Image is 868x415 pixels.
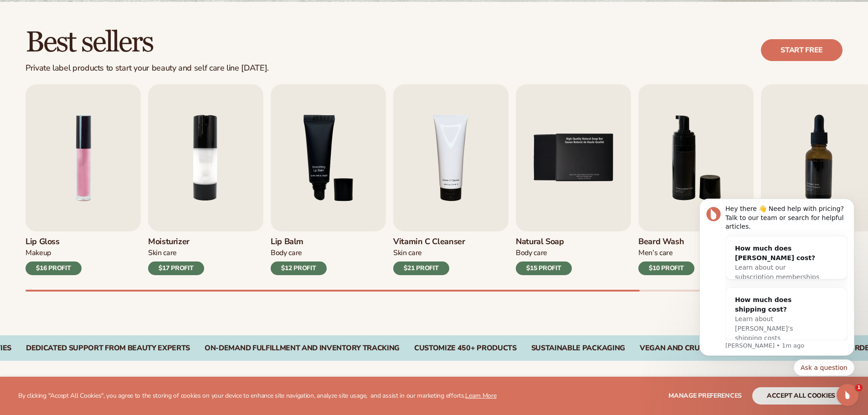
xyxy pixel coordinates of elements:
h3: Moisturizer [148,237,204,247]
a: 5 / 9 [516,84,631,275]
div: Men’s Care [638,248,694,258]
h3: Beard Wash [638,237,694,247]
h3: Natural Soap [516,237,572,247]
span: Manage preferences [668,391,742,400]
div: Skin Care [148,248,204,258]
button: accept all cookies [752,387,850,405]
div: Skin Care [393,248,465,258]
a: 1 / 9 [26,84,141,275]
div: Body Care [271,248,327,258]
a: 4 / 9 [393,84,508,275]
iframe: Intercom notifications message [686,178,868,390]
div: $17 PROFIT [148,261,204,275]
div: On-Demand Fulfillment and Inventory Tracking [205,344,400,353]
div: Body Care [516,248,572,258]
span: 1 [855,384,863,391]
div: Makeup [26,248,82,258]
div: CUSTOMIZE 450+ PRODUCTS [414,344,517,353]
div: $21 PROFIT [393,261,449,275]
div: Dedicated Support From Beauty Experts [26,344,190,353]
div: Private label products to start your beauty and self care line [DATE]. [26,63,269,73]
div: SUSTAINABLE PACKAGING [531,344,625,353]
a: Learn More [465,391,496,400]
div: $16 PROFIT [26,261,82,275]
button: Manage preferences [668,387,742,405]
iframe: Intercom live chat [837,384,858,406]
a: Start free [761,39,842,61]
div: VEGAN AND CRUELTY-FREE PRODUCTS [640,344,778,353]
p: By clicking "Accept All Cookies", you agree to the storing of cookies on your device to enhance s... [18,392,497,400]
h2: Best sellers [26,27,269,58]
div: $15 PROFIT [516,261,572,275]
h3: Lip Gloss [26,237,82,247]
a: 6 / 9 [638,84,754,275]
a: 2 / 9 [148,84,263,275]
a: 3 / 9 [271,84,386,275]
div: $12 PROFIT [271,261,327,275]
h3: Vitamin C Cleanser [393,237,465,247]
div: $10 PROFIT [638,261,694,275]
h3: Lip Balm [271,237,327,247]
